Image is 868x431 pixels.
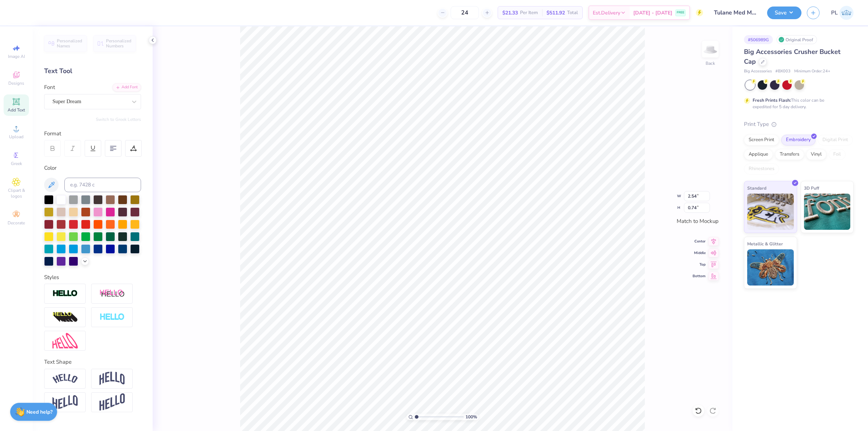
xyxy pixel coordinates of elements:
strong: Fresh Prints Flash: [753,97,791,103]
span: Big Accessories Crusher Bucket Cap [744,47,841,66]
span: FREE [677,10,684,15]
span: # BX003 [775,68,791,75]
img: Standard [747,194,794,230]
span: Middle [693,250,706,255]
img: Pamela Lois Reyes [839,6,854,20]
div: Embroidery [781,135,816,145]
span: Designs [8,80,24,86]
span: [DATE] - [DATE] [633,9,672,17]
span: Decorate [8,220,25,226]
span: Minimum Order: 24 + [794,68,830,75]
span: Add Text [8,107,25,113]
span: 3D Puff [804,184,819,192]
img: Flag [52,395,78,409]
span: Personalized Names [57,38,82,48]
span: Big Accessories [744,68,772,75]
span: Upload [9,134,24,140]
span: Est. Delivery [593,9,620,17]
button: Save [767,7,801,19]
img: Shadow [99,289,125,298]
div: Transfers [775,149,804,160]
span: Per Item [520,9,538,17]
input: – – [451,6,479,19]
div: Applique [744,149,773,160]
span: Greek [11,161,22,166]
div: # 506989G [744,35,773,44]
img: 3d Illusion [52,312,78,323]
span: Standard [747,184,766,192]
span: 100 % [465,414,477,420]
span: Total [567,9,578,17]
strong: Need help? [26,409,52,415]
span: $21.33 [502,9,518,17]
label: Font [44,83,55,92]
span: Bottom [693,274,706,279]
span: PL [831,9,838,17]
span: Top [693,262,706,267]
div: Vinyl [806,149,826,160]
img: Metallic & Glitter [747,249,794,286]
input: Untitled Design [709,5,762,20]
div: Screen Print [744,135,779,145]
span: Metallic & Glitter [747,240,783,248]
input: e.g. 7428 c [64,178,141,192]
span: Image AI [8,54,25,59]
img: Back [703,42,718,56]
img: Arch [99,372,125,385]
span: $511.92 [546,9,565,17]
a: PL [831,6,854,20]
img: Arc [52,374,78,384]
div: Text Tool [44,66,141,76]
div: Foil [829,149,846,160]
div: This color can be expedited for 5 day delivery. [753,97,842,110]
div: Text Shape [44,358,141,366]
span: Clipart & logos [4,187,29,199]
img: Free Distort [52,333,78,348]
img: Rise [99,393,125,411]
div: Styles [44,273,141,282]
div: Format [44,130,142,138]
div: Add Font [112,83,141,92]
button: Switch to Greek Letters [96,117,141,122]
div: Rhinestones [744,164,779,174]
div: Original Proof [776,35,817,44]
img: Stroke [52,290,78,298]
div: Color [44,164,141,172]
img: 3D Puff [804,194,851,230]
div: Digital Print [818,135,853,145]
div: Print Type [744,120,854,128]
div: Back [706,60,715,67]
span: Personalized Numbers [106,38,132,48]
img: Negative Space [99,313,125,321]
span: Center [693,239,706,244]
